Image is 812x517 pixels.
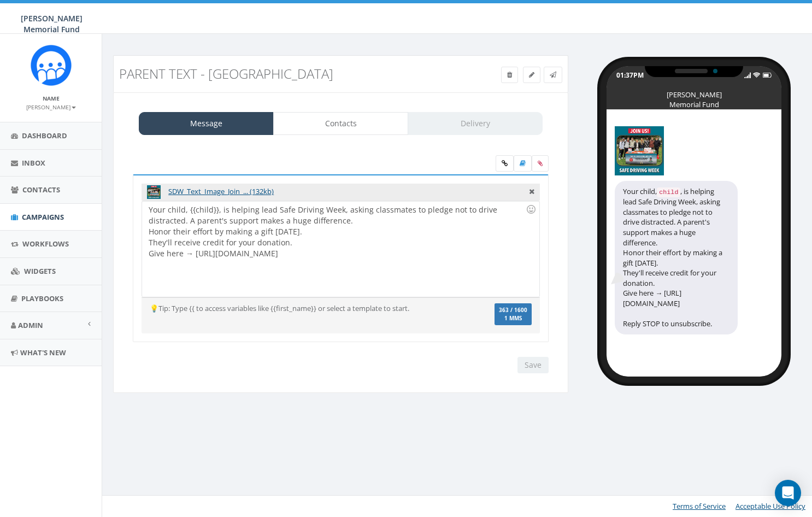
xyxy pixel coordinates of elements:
span: Dashboard [22,131,67,140]
h3: Parent Text - [GEOGRAPHIC_DATA] [119,67,448,81]
span: 363 / 1600 [499,307,527,314]
label: Insert Template Text [514,155,532,172]
span: Send Test Message [550,70,556,79]
a: Message [139,112,274,135]
a: Terms of Service [673,501,726,511]
span: Widgets [24,266,56,276]
span: Inbox [22,158,45,168]
div: Open Intercom Messenger [775,480,801,506]
span: What's New [20,348,66,357]
div: 01:37PM [616,70,644,80]
a: Acceptable Use Policy [735,501,805,511]
a: SDW_Text_Image_Join_... (132kb) [168,186,274,196]
img: Rally_Corp_Icon.png [31,45,72,86]
span: Workflows [22,239,69,249]
span: Admin [18,320,43,330]
span: 1 MMS [499,316,527,321]
span: [PERSON_NAME] Memorial Fund [21,13,83,34]
span: Edit Campaign [529,70,534,79]
a: [PERSON_NAME] [26,102,76,111]
small: Name [43,95,60,102]
span: Delete Campaign [507,70,512,79]
span: Campaigns [22,212,64,222]
small: [PERSON_NAME] [26,103,76,111]
span: Playbooks [21,293,63,303]
div: [PERSON_NAME] Memorial Fund [667,90,721,95]
div: 💡Tip: Type {{ to access variables like {{first_name}} or select a template to start. [142,303,474,314]
span: Contacts [22,185,60,195]
span: Attach your media [532,155,549,172]
div: Your child, {{child}}, is helping lead Safe Driving Week, asking classmates to pledge not to driv... [142,201,539,297]
a: Contacts [273,112,408,135]
code: child [657,187,680,197]
div: Your child, , is helping lead Safe Driving Week, asking classmates to pledge not to drive distrac... [615,181,738,334]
